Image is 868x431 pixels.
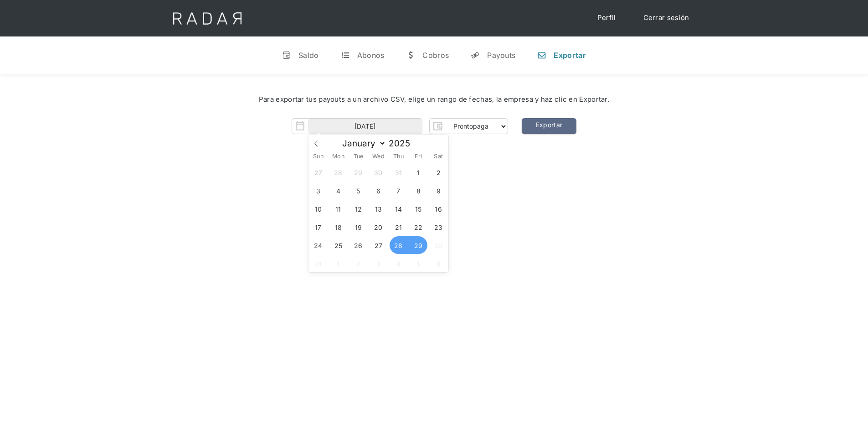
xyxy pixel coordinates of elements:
div: Para exportar tus payouts a un archivo CSV, elige un rango de fechas, la empresa y haz clic en Ex... [27,94,841,105]
span: August 16, 2025 [430,200,447,218]
span: August 11, 2025 [329,200,347,218]
select: Month [338,138,386,149]
span: August 18, 2025 [329,218,347,236]
span: August 30, 2025 [430,236,447,254]
span: August 9, 2025 [430,182,447,199]
span: August 1, 2025 [410,163,427,181]
span: August 22, 2025 [410,218,427,236]
span: August 20, 2025 [370,218,387,236]
span: Wed [368,154,388,160]
div: y [471,51,480,60]
span: August 19, 2025 [349,218,367,236]
a: Perfil [588,9,625,27]
span: September 3, 2025 [370,254,387,272]
div: Exportar [554,51,586,60]
span: August 24, 2025 [309,236,327,254]
span: Sat [428,154,448,160]
span: July 30, 2025 [370,163,387,181]
span: July 31, 2025 [390,163,407,181]
span: August 21, 2025 [390,218,407,236]
span: August 29, 2025 [410,236,427,254]
span: August 27, 2025 [370,236,387,254]
span: September 5, 2025 [410,254,427,272]
span: August 25, 2025 [329,236,347,254]
span: Tue [348,154,368,160]
span: September 2, 2025 [349,254,367,272]
span: August 17, 2025 [309,218,327,236]
span: August 28, 2025 [390,236,407,254]
div: v [282,51,291,60]
div: Payouts [487,51,515,60]
a: Cerrar sesión [634,9,699,27]
div: Cobros [422,51,449,60]
span: August 12, 2025 [349,200,367,218]
span: September 4, 2025 [390,254,407,272]
span: August 26, 2025 [349,236,367,254]
span: August 3, 2025 [309,182,327,199]
span: July 29, 2025 [349,163,367,181]
span: Sun [308,154,329,160]
div: t [341,51,350,60]
span: July 28, 2025 [329,163,347,181]
span: August 2, 2025 [430,163,447,181]
span: August 4, 2025 [329,182,347,199]
input: Year [386,138,419,149]
span: August 8, 2025 [410,182,427,199]
span: August 14, 2025 [390,200,407,218]
form: Form [292,118,508,134]
div: n [537,51,546,60]
a: Exportar [522,118,576,134]
span: Thu [388,154,408,160]
span: August 31, 2025 [309,254,327,272]
div: Saldo [298,51,319,60]
span: August 10, 2025 [309,200,327,218]
span: August 7, 2025 [390,182,407,199]
span: August 23, 2025 [430,218,447,236]
span: August 5, 2025 [349,182,367,199]
span: July 27, 2025 [309,163,327,181]
span: September 1, 2025 [329,254,347,272]
span: August 13, 2025 [370,200,387,218]
span: September 6, 2025 [430,254,447,272]
div: Abonos [357,51,385,60]
span: Fri [408,154,428,160]
span: August 15, 2025 [410,200,427,218]
div: w [406,51,415,60]
span: Mon [328,154,348,160]
span: August 6, 2025 [370,182,387,199]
